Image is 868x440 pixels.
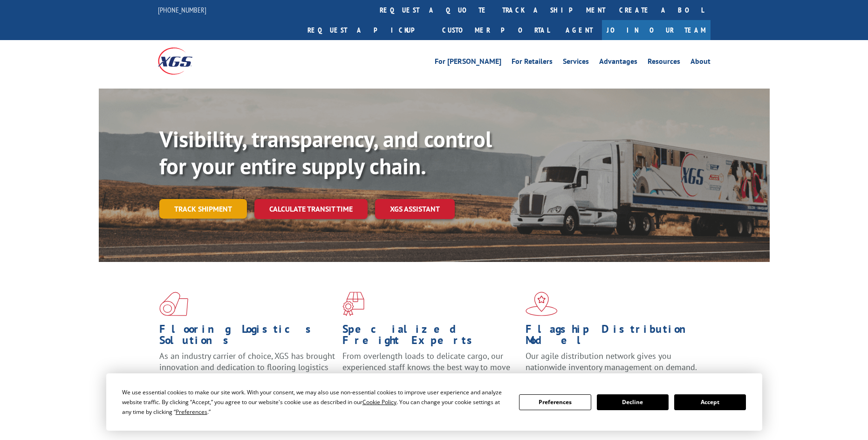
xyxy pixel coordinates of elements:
span: Cookie Policy [362,398,396,406]
a: Customer Portal [435,20,556,40]
a: For [PERSON_NAME] [435,58,501,68]
a: Agent [556,20,602,40]
a: XGS ASSISTANT [375,199,455,219]
button: Accept [674,394,746,410]
h1: Flagship Distribution Model [526,323,702,351]
div: We use essential cookies to make our site work. With your consent, we may also use non-essential ... [122,387,508,417]
span: Our agile distribution network gives you nationwide inventory management on demand. [526,351,697,372]
img: xgs-icon-flagship-distribution-model-red [526,292,558,316]
div: Cookie Consent Prompt [106,373,762,431]
span: As an industry carrier of choice, XGS has brought innovation and dedication to flooring logistics... [159,351,335,384]
b: Visibility, transparency, and control for your entire supply chain. [159,124,492,180]
p: From overlength loads to delicate cargo, our experienced staff knows the best way to move your fr... [342,351,519,392]
img: xgs-icon-total-supply-chain-intelligence-red [159,292,188,316]
h1: Flooring Logistics Solutions [159,323,335,351]
a: Join Our Team [602,20,711,40]
span: Preferences [176,408,207,416]
a: Services [563,58,589,68]
a: For Retailers [512,58,553,68]
a: Resources [648,58,680,68]
img: xgs-icon-focused-on-flooring-red [342,292,364,316]
a: [PHONE_NUMBER] [158,5,206,14]
a: Calculate transit time [254,199,368,219]
h1: Specialized Freight Experts [342,323,519,351]
button: Decline [597,394,669,410]
a: Track shipment [159,199,247,219]
a: Advantages [599,58,637,68]
button: Preferences [519,394,591,410]
a: About [690,58,711,68]
a: Request a pickup [301,20,435,40]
